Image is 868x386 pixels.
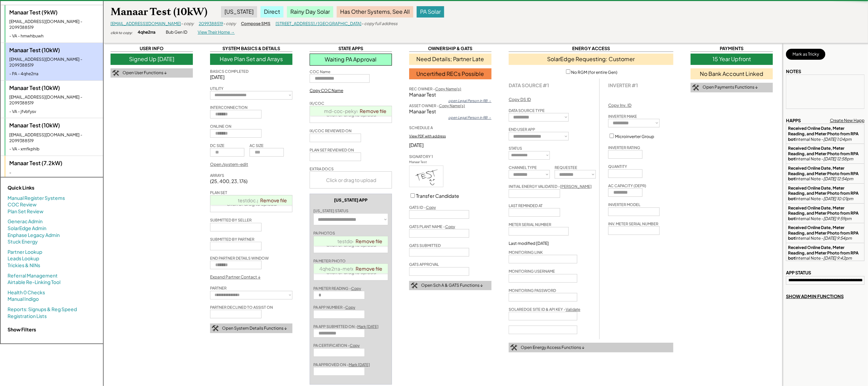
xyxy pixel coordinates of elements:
strong: Received Online Date, Meter Reading, and Meter Photo from RPA bot [788,205,859,221]
img: tool-icon.png [112,70,119,76]
div: REQUESTEE [555,165,577,170]
u: Copy [445,224,455,229]
a: Manual Indigo [8,296,39,303]
a: Health 0 Checks [8,289,45,296]
div: PARTNER [210,285,227,291]
div: [US_STATE] [221,6,257,17]
div: Open /system-edit [210,162,248,168]
strong: Show Filters [8,326,36,332]
a: Remove file [353,236,385,246]
div: [EMAIL_ADDRESS][DOMAIN_NAME] - 2099388519 [9,57,100,68]
div: Bub Gen ID [166,30,187,35]
div: Internal Note - [788,166,863,182]
em: [DATE] 12:58pm [823,156,853,161]
u: Copy [426,205,436,209]
a: Leads Lookup [8,255,39,262]
div: ASSET OWNER - [409,103,465,108]
div: View Their Home → [198,30,235,35]
a: Stuck Energy [8,238,38,245]
div: MONITORING LINK [509,250,543,255]
div: [EMAIL_ADDRESS][DOMAIN_NAME] - 2099388519 [9,132,100,144]
div: No Bank Account Linked [691,68,773,79]
div: END USER APP [509,127,535,132]
label: Microinverter Group [615,134,654,139]
u: Mark [DATE] [357,324,379,329]
div: CHANNEL TYPE [509,165,537,170]
u: Copy Name(s) [435,87,461,91]
div: [DATE] [210,74,292,81]
a: [STREET_ADDRESS] / [GEOGRAPHIC_DATA] [276,21,361,26]
div: Manaar Test (10kW) [9,122,100,129]
div: MONITORING USERNAME [509,269,555,274]
em: [DATE] 12:54pm [823,176,853,181]
div: [US_STATE] APP [334,197,368,203]
div: INVERTER #1 [608,82,638,88]
div: - PA - 4qhe2rra [9,71,100,77]
div: Create New Happ [830,118,865,124]
div: Open Payments Functions ↓ [703,84,758,90]
u: Mark [DATE] [349,362,370,367]
div: SYSTEM BASICS & DETAILS [210,45,292,52]
label: Transfer Candidate [416,193,459,199]
div: open Legal Person in RB → [448,98,491,103]
div: IX/COC [310,101,324,106]
button: Mark as Tricky [786,49,825,60]
strong: Received Online Date, Meter Reading, and Meter Photo from RPA bot [788,146,859,161]
a: Enphase Legacy Admin [8,232,60,239]
strong: Received Online Date, Meter Reading, and Meter Photo from RPA bot [788,166,859,181]
em: [DATE] 1:04pm [823,137,852,142]
a: testdoc.pdf [238,197,265,203]
a: [EMAIL_ADDRESS][DOMAIN_NAME] [111,21,181,26]
div: PA Solar [417,6,444,17]
div: Copy Inv. ID [608,103,632,109]
div: Manaar Test (7.2kW) [9,159,100,167]
a: Remove file [357,106,389,116]
div: AC SIZE [250,143,264,148]
a: 2099388519 [199,21,223,26]
a: Registration Lists [8,313,47,320]
div: click to copy: [111,30,132,35]
div: Quick Links [8,184,76,191]
div: Copy COC Name [310,88,343,94]
div: APP STATUS [786,270,811,276]
div: - copy [223,21,236,27]
div: Manaar Test (9kW) [9,9,100,16]
div: 15 Year Upfront [691,54,773,65]
a: Remove file [353,264,385,273]
div: INVERTER MAKE [608,114,637,119]
a: Airtable Re-Linking Tool [8,279,60,286]
a: testdoc.pdf [337,238,365,244]
div: [US_STATE] STATUS [313,208,348,213]
strong: Received Online Date, Meter Reading, and Meter Photo from RPA bot [788,126,859,141]
div: Internal Note - [788,146,863,162]
a: COC Review [8,201,37,208]
div: INITIAL ENERGY VALIDATED - [509,184,592,189]
div: PARTNER DECLINED TO ASSIST ON [210,305,273,310]
a: Partner Lookup [8,249,42,256]
a: SolarEdge Admin [8,225,46,232]
div: open Legal Person in RB → [448,115,491,120]
div: Internal Note - [788,185,863,202]
u: Copy [350,343,360,348]
div: GATS APPROVAL [409,262,439,267]
img: tool-icon.png [692,84,699,91]
div: Direct [261,6,283,17]
div: Manaar Test [409,108,491,115]
u: Validate [566,307,580,311]
div: GATS PLANT NAME - [409,224,455,229]
div: - VA - jfvbfysv [9,109,100,115]
div: QUANTITY [608,164,627,169]
div: Expand Partner Contact ↓ [210,274,261,280]
div: MONITORING PASSWORD [509,288,556,293]
div: LAST REMINDED AT [509,203,543,208]
div: SHOW ADMIN FUNCTIONS [786,293,844,299]
div: Internal Note - [788,205,863,222]
img: tool-icon.png [510,344,517,351]
label: No RGM (for entire Gen) [571,70,618,75]
div: [EMAIL_ADDRESS][DOMAIN_NAME] - 2099388519 [9,19,100,31]
em: [DATE] 10:01pm [823,196,853,201]
div: SUBMITTED BY SELLER [210,217,252,223]
div: Open Sch A & GATS Functions ↓ [421,283,483,288]
div: SolarEdge Requesting: Customer [509,54,673,65]
div: METER SERIAL NUMBER [509,222,551,227]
